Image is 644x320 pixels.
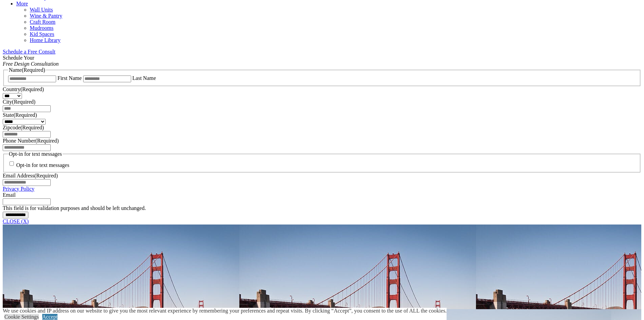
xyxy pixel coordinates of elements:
[3,186,34,192] a: Privacy Policy
[8,67,46,73] legend: Name
[30,37,61,43] a: Home Library
[34,173,58,178] span: (Required)
[16,163,69,168] label: Opt-in for text messages
[16,1,28,6] a: More menu text will display only on big screen
[3,205,641,211] div: This field is for validation purposes and should be left unchanged.
[30,25,53,31] a: Mudrooms
[42,314,57,320] a: Accept
[3,138,59,144] label: Phone Number
[4,314,39,320] a: Cookie Settings
[30,31,54,37] a: Kid Spaces
[3,61,59,67] em: Free Design Consultation
[3,55,59,67] span: Schedule Your
[30,13,62,19] a: Wine & Pantry
[3,308,447,314] div: We use cookies and IP address on our website to give you the most relevant experience by remember...
[20,86,44,92] span: (Required)
[8,151,63,157] legend: Opt-in for text messages
[14,112,37,118] span: (Required)
[30,7,53,13] a: Wall Units
[57,75,82,81] label: First Name
[22,67,45,73] span: (Required)
[3,125,44,130] label: Zipcode
[3,192,16,198] label: Email
[3,112,37,118] label: State
[3,99,35,105] label: City
[35,138,58,144] span: (Required)
[30,19,55,25] a: Craft Room
[3,173,58,178] label: Email Address
[133,75,156,81] label: Last Name
[20,125,44,130] span: (Required)
[3,218,29,224] a: CLOSE (X)
[3,86,44,92] label: Country
[3,49,55,55] a: Schedule a Free Consult (opens a dropdown menu)
[12,99,35,105] span: (Required)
